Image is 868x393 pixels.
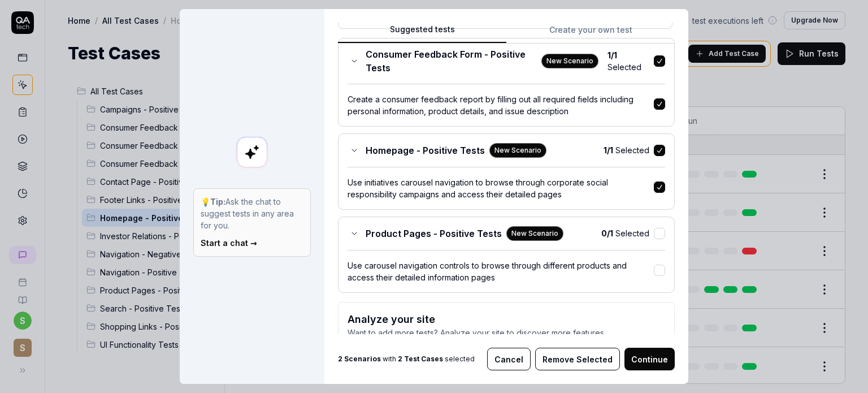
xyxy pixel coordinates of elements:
span: Product Pages - Positive Tests [366,227,502,240]
span: Homepage - Positive Tests [366,144,485,157]
a: Start a chat → [201,238,257,248]
b: 1 / 1 [607,50,617,60]
b: 1 / 1 [604,145,613,155]
b: 2 Test Cases [398,355,443,363]
button: Continue [624,348,675,370]
div: New Scenario [506,226,563,241]
div: Create a consumer feedback report by filling out all required fields including personal informati... [348,93,654,117]
span: Consumer Feedback Form - Positive Tests [366,47,537,75]
b: 0 / 1 [601,228,613,238]
p: 💡 Ask the chat to suggest tests in any area for you. [201,196,303,231]
b: 2 Scenarios [338,355,381,363]
span: Selected [601,227,649,239]
strong: Tip: [210,197,225,206]
div: New Scenario [541,54,598,68]
button: Create your own test [506,23,675,44]
span: with selected [338,354,475,364]
h3: Analyze your site [348,312,665,327]
span: Selected [607,49,649,73]
div: Use carousel navigation controls to browse through different products and access their detailed i... [348,260,654,283]
button: Remove Selected [535,348,620,370]
p: Want to add more tests? Analyze your site to discover more features. [348,327,665,339]
button: Cancel [487,348,531,370]
button: Suggested tests [338,23,506,44]
span: Selected [604,144,649,156]
div: Use initiatives carousel navigation to browse through corporate social responsibility campaigns a... [348,176,654,200]
div: New Scenario [489,143,546,158]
